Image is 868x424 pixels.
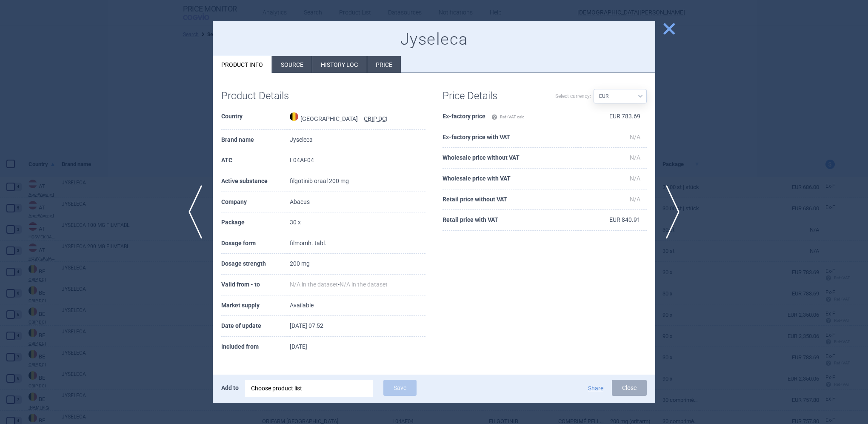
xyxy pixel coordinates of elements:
h1: Jyseleca [221,30,647,49]
li: Price [367,56,401,73]
th: Ex-factory price [443,106,581,127]
th: Dosage strength [221,254,290,275]
td: filmomh. tabl. [290,233,425,254]
th: Market supply [221,295,290,316]
span: Ret+VAT calc [491,115,524,119]
span: N/A [630,134,640,140]
td: EUR 840.91 [581,210,647,231]
li: Product info [213,56,272,73]
th: Ex-factory price with VAT [443,127,581,148]
h1: Product Details [221,90,323,102]
td: - [290,275,425,295]
th: ATC [221,150,290,171]
button: Close [612,380,647,396]
span: N/A [630,196,640,203]
li: Source [272,56,312,73]
div: Choose product list [251,380,367,397]
span: N/A in the dataset [290,281,338,288]
span: N/A [630,154,640,161]
th: Valid from - to [221,275,290,295]
th: Retail price without VAT [443,189,581,210]
th: Company [221,192,290,213]
td: Jyseleca [290,130,425,151]
span: N/A in the dataset [340,281,388,288]
th: Country [221,106,290,130]
th: Included from [221,337,290,358]
p: Add to [221,380,239,396]
th: Wholesale price with VAT [443,169,581,189]
label: Select currency: [555,89,591,103]
th: Retail price with VAT [443,210,581,231]
td: [GEOGRAPHIC_DATA] — [290,106,425,130]
th: Dosage form [221,233,290,254]
th: Brand name [221,130,290,151]
td: 30 x [290,212,425,233]
button: Share [588,385,603,391]
td: EUR 783.69 [581,106,647,127]
td: 200 mg [290,254,425,275]
td: Abacus [290,192,425,213]
th: Active substance [221,171,290,192]
th: Wholesale price without VAT [443,148,581,169]
td: [DATE] [290,337,425,358]
img: Belgium [290,112,298,121]
td: Available [290,295,425,316]
th: Date of update [221,316,290,337]
td: L04AF04 [290,150,425,171]
td: filgotinib oraal 200 mg [290,171,425,192]
td: [DATE] 07:52 [290,316,425,337]
span: N/A [630,175,640,182]
th: Package [221,212,290,233]
li: History log [312,56,367,73]
button: Save [383,380,417,396]
h1: Price Details [443,90,545,102]
abbr: CBIP DCI — Belgian Center for Pharmacotherapeutic Information (CBIP) [364,115,388,122]
div: Choose product list [245,380,373,397]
